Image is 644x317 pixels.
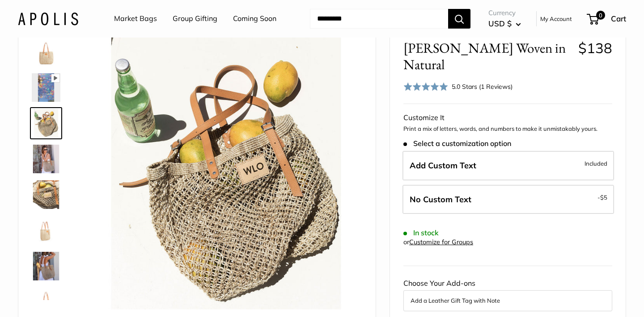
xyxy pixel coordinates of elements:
a: Mercado Woven in Natural [30,71,62,104]
img: Mercado Woven in Natural [32,288,60,316]
span: Add Custom Text [410,160,476,171]
span: $138 [578,39,612,57]
span: In stock [403,229,439,237]
span: USD $ [488,19,512,28]
span: [PERSON_NAME] Woven in Natural [403,40,572,73]
img: Mercado Woven in Natural [32,180,60,209]
a: Customize for Groups [409,238,473,246]
div: 5.0 Stars (1 Reviews) [452,82,513,92]
span: Cart [611,14,626,23]
div: or [403,236,473,248]
a: 0 Cart [588,12,626,26]
label: Leave Blank [402,185,614,214]
div: Choose Your Add-ons [403,277,612,311]
a: Market Bags [114,12,157,25]
img: Mercado Woven in Natural [32,252,60,280]
img: Mercado Woven in Natural [32,216,60,245]
img: Mercado Woven in Natural [90,38,362,309]
span: - [597,192,607,203]
span: No Custom Text [410,194,471,204]
a: Mercado Woven in Natural [30,250,62,282]
a: Group Gifting [173,12,217,25]
p: Print a mix of letters, words, and numbers to make it unmistakably yours. [403,125,612,133]
img: Mercado Woven in Natural [32,109,60,138]
img: Apolis [18,12,78,25]
img: Mercado Woven in Natural [32,73,60,102]
button: Add a Leather Gift Tag with Note [411,295,605,306]
a: Mercado Woven in Natural [30,36,62,68]
img: Mercado Woven in Natural [32,145,60,173]
div: 5.0 Stars (1 Reviews) [403,80,513,93]
a: Mercado Woven in Natural [30,143,62,175]
a: My Account [540,13,572,24]
a: Mercado Woven in Natural [30,179,62,211]
button: Search [448,9,470,29]
button: USD $ [488,17,521,31]
input: Search... [310,9,448,29]
div: Customize It [403,111,612,125]
span: Select a customization option [403,139,511,148]
span: Currency [488,7,521,19]
label: Add Custom Text [402,151,614,180]
a: Coming Soon [233,12,276,25]
a: Mercado Woven in Natural [30,107,62,139]
span: 0 [596,11,605,20]
span: $5 [600,194,607,201]
a: Mercado Woven in Natural [30,214,62,246]
img: Mercado Woven in Natural [32,38,60,66]
span: Included [585,158,607,169]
